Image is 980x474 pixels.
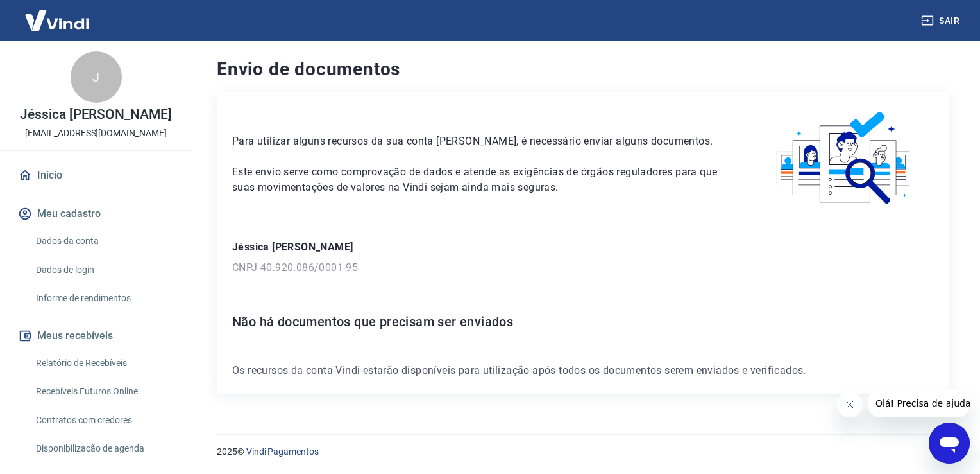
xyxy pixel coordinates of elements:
a: Dados da conta [31,228,176,254]
a: Relatório de Recebíveis [31,350,176,376]
div: J [71,51,122,103]
p: Os recursos da conta Vindi estarão disponíveis para utilização após todos os documentos serem env... [232,363,934,378]
p: CNPJ 40.920.086/0001-95 [232,260,934,276]
a: Início [15,161,176,189]
p: 2025 © [217,445,949,459]
p: Jéssica [PERSON_NAME] [20,108,172,121]
h6: Não há documentos que precisam ser enviados [232,312,934,332]
a: Dados de login [31,257,176,283]
button: Meus recebíveis [15,322,176,350]
a: Contratos com credores [31,407,176,434]
a: Vindi Pagamentos [246,446,319,457]
h4: Envio de documentos [217,57,949,82]
p: [EMAIL_ADDRESS][DOMAIN_NAME] [25,127,167,140]
button: Meu cadastro [15,200,176,228]
span: Olá! Precisa de ajuda? [8,9,108,19]
img: waiting_documents.41d9841a9773e5fdf392cede4d13b617.svg [755,108,934,209]
a: Informe de rendimentos [31,285,176,312]
button: Sair [918,9,965,33]
p: Este envio serve como comprovação de dados e atende as exigências de órgãos reguladores para que ... [232,164,724,195]
iframe: Botão para abrir a janela de mensagens [929,423,970,464]
img: Vindi [15,1,99,40]
p: Jéssica [PERSON_NAME] [232,240,934,255]
a: Recebíveis Futuros Online [31,378,176,405]
a: Disponibilização de agenda [31,435,176,462]
iframe: Mensagem da empresa [868,389,970,417]
iframe: Fechar mensagem [837,392,863,417]
p: Para utilizar alguns recursos da sua conta [PERSON_NAME], é necessário enviar alguns documentos. [232,134,724,149]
